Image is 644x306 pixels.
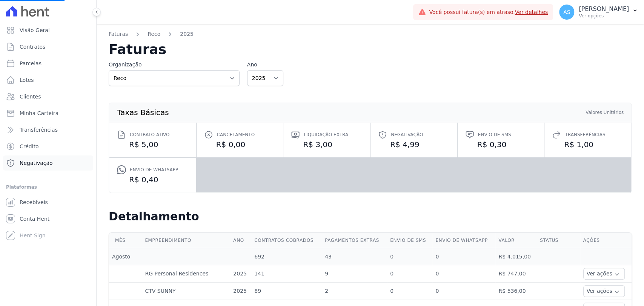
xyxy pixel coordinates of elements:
[3,211,93,226] a: Conta Hent
[130,166,178,174] span: Envio de Whatsapp
[291,139,363,150] dd: R$ 3,00
[109,30,632,43] nav: Breadcrumb
[583,285,625,297] button: Ver ações
[387,248,432,265] td: 0
[304,131,348,138] span: Liquidação extra
[432,248,495,265] td: 0
[322,283,387,300] td: 2
[142,265,230,283] td: RG Personal Residences
[583,268,625,280] button: Ver ações
[3,155,93,171] a: Negativação
[109,248,142,265] td: Agosto
[217,131,255,138] span: Cancelamento
[142,233,230,248] th: Empreendimento
[230,265,251,283] td: 2025
[563,9,570,15] span: AS
[432,283,495,300] td: 0
[20,93,41,100] span: Clientes
[432,265,495,283] td: 0
[322,265,387,283] td: 9
[247,61,283,69] label: Ano
[3,72,93,88] a: Lotes
[109,43,632,56] h2: Faturas
[20,43,45,51] span: Contratos
[117,174,189,185] dd: R$ 0,40
[495,265,537,283] td: R$ 747,00
[429,8,548,16] span: Você possui fatura(s) em atraso.
[537,233,580,248] th: Status
[565,131,605,138] span: Transferências
[495,248,537,265] td: R$ 4.015,00
[3,39,93,54] a: Contratos
[585,109,624,116] th: Valores Unitários
[378,139,450,150] dd: R$ 4,99
[117,109,169,116] th: Taxas Básicas
[130,131,169,138] span: Contrato ativo
[478,131,511,138] span: Envio de SMS
[495,283,537,300] td: R$ 536,00
[20,143,39,150] span: Crédito
[251,283,322,300] td: 89
[20,159,53,167] span: Negativação
[387,233,432,248] th: Envio de SMS
[579,13,629,19] p: Ver opções
[20,60,41,67] span: Parcelas
[3,139,93,154] a: Crédito
[109,210,632,223] h2: Detalhamento
[322,248,387,265] td: 43
[465,139,537,150] dd: R$ 0,30
[20,215,49,223] span: Conta Hent
[515,9,548,15] a: Ver detalhes
[20,198,48,206] span: Recebíveis
[204,139,276,150] dd: R$ 0,00
[391,131,423,138] span: Negativação
[230,233,251,248] th: Ano
[109,30,128,38] a: Faturas
[3,56,93,71] a: Parcelas
[6,183,90,192] div: Plataformas
[3,89,93,104] a: Clientes
[109,233,142,248] th: Mês
[251,265,322,283] td: 141
[3,195,93,210] a: Recebíveis
[230,283,251,300] td: 2025
[251,233,322,248] th: Contratos cobrados
[387,265,432,283] td: 0
[109,61,240,69] label: Organização
[495,233,537,248] th: Valor
[579,5,629,13] p: [PERSON_NAME]
[552,139,624,150] dd: R$ 1,00
[180,30,194,38] a: 2025
[142,283,230,300] td: CTV SUNNY
[20,126,58,134] span: Transferências
[580,233,632,248] th: Ações
[3,122,93,137] a: Transferências
[20,76,34,84] span: Lotes
[3,106,93,121] a: Minha Carteira
[387,283,432,300] td: 0
[553,2,644,23] button: AS [PERSON_NAME] Ver opções
[322,233,387,248] th: Pagamentos extras
[20,26,50,34] span: Visão Geral
[3,23,93,38] a: Visão Geral
[20,109,58,117] span: Minha Carteira
[117,139,189,150] dd: R$ 5,00
[432,233,495,248] th: Envio de Whatsapp
[251,248,322,265] td: 692
[148,30,160,38] a: Reco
